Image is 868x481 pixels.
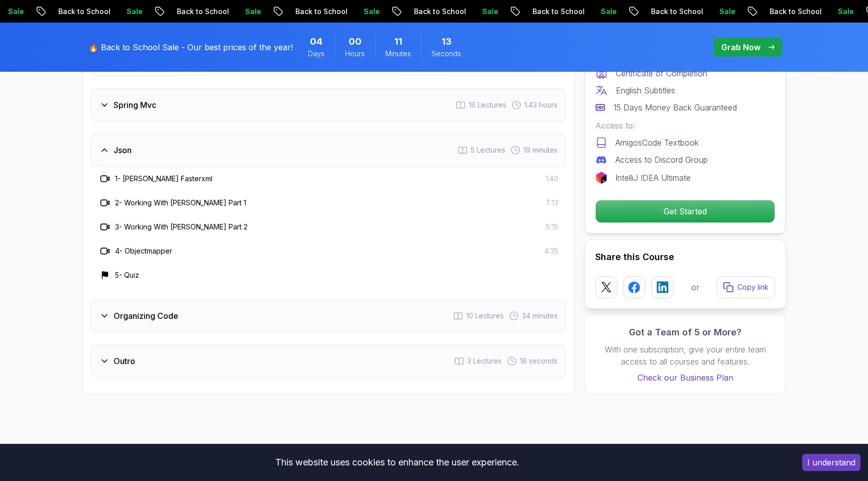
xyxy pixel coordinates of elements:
[615,154,708,166] p: Access to Discord Group
[615,137,699,149] p: AmigosCode Textbook
[115,270,139,280] h3: 5 - Quiz
[114,144,132,156] h3: Json
[466,311,504,321] span: 10 Lectures
[595,200,775,223] button: Get Started
[595,325,775,339] h3: Got a Team of 5 or More?
[595,250,775,264] h2: Share this Course
[725,7,793,17] p: Back to School
[88,41,293,53] p: 🔥 Back to School Sale - Our best prices of the year!
[546,174,558,184] span: 1:40
[115,174,212,184] h3: 1 - [PERSON_NAME] Fasterxml
[793,7,825,17] p: Sale
[200,7,233,17] p: Sale
[345,49,365,59] span: Hours
[114,99,156,111] h3: Spring Mvc
[595,372,775,384] a: Check our Business Plan
[556,7,588,17] p: Sale
[596,200,775,222] p: Get Started
[431,49,461,59] span: Seconds
[545,246,558,256] span: 4:35
[595,343,775,368] p: With one subscription, give your entire team access to all courses and features.
[616,67,707,79] p: Certificate of Completion
[721,41,761,53] p: Grab Now
[114,310,178,322] h3: Organizing Code
[308,49,324,59] span: Days
[91,134,566,167] button: Json5 Lectures 19 minutes
[132,7,200,17] p: Back to School
[310,35,322,49] span: 4 Days
[737,282,769,292] p: Copy link
[471,145,505,155] span: 5 Lectures
[717,276,775,298] button: Copy link
[394,35,402,49] span: 11 Minutes
[522,311,558,321] span: 34 minutes
[442,35,452,49] span: 13 Seconds
[91,88,566,122] button: Spring Mvc16 Lectures 1.43 hours
[488,7,556,17] p: Back to School
[438,7,470,17] p: Sale
[82,7,114,17] p: Sale
[520,356,558,366] span: 18 seconds
[595,172,607,184] img: jetbrains logo
[319,7,351,17] p: Sale
[115,198,246,208] h3: 2 - Working With [PERSON_NAME] Part 1
[524,100,558,110] span: 1.43 hours
[615,172,691,184] p: IntelliJ IDEA Ultimate
[691,281,700,293] p: or
[469,100,506,110] span: 16 Lectures
[523,145,558,155] span: 19 minutes
[675,7,707,17] p: Sale
[251,7,319,17] p: Back to School
[546,198,558,208] span: 7:13
[349,35,362,49] span: 0 Hours
[595,119,775,132] p: Access to:
[369,7,438,17] p: Back to School
[91,299,566,332] button: Organizing Code10 Lectures 34 minutes
[114,355,135,367] h3: Outro
[14,7,82,17] p: Back to School
[613,101,737,113] p: 15 Days Money Back Guaranteed
[467,356,502,366] span: 3 Lectures
[616,84,675,96] p: English Subtitles
[115,246,172,256] h3: 4 - Objectmapper
[606,7,675,17] p: Back to School
[546,222,558,232] span: 5:15
[91,344,566,378] button: Outro3 Lectures 18 seconds
[115,222,248,232] h3: 3 - Working With [PERSON_NAME] Part 2
[8,451,787,473] div: This website uses cookies to enhance the user experience.
[385,49,411,59] span: Minutes
[802,454,860,471] button: Accept cookies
